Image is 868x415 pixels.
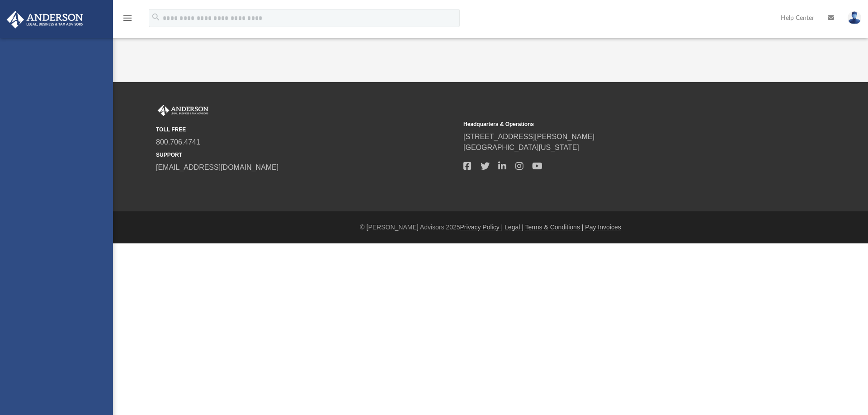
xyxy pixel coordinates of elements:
small: TOLL FREE [156,126,457,134]
small: Headquarters & Operations [463,120,764,128]
a: Privacy Policy | [460,224,503,231]
a: Pay Invoices [585,224,621,231]
a: 800.706.4741 [156,138,200,146]
i: menu [122,13,133,23]
img: User Pic [848,11,861,24]
a: [EMAIL_ADDRESS][DOMAIN_NAME] [156,163,278,171]
div: © [PERSON_NAME] Advisors 2025 [113,223,868,232]
a: Legal | [505,224,524,231]
i: search [151,12,161,22]
a: [STREET_ADDRESS][PERSON_NAME] [463,133,594,140]
img: Anderson Advisors Platinum Portal [156,105,210,117]
a: menu [122,17,133,23]
a: [GEOGRAPHIC_DATA][US_STATE] [463,144,579,151]
img: Anderson Advisors Platinum Portal [4,11,86,28]
a: Terms & Conditions | [525,224,584,231]
small: SUPPORT [156,151,457,159]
